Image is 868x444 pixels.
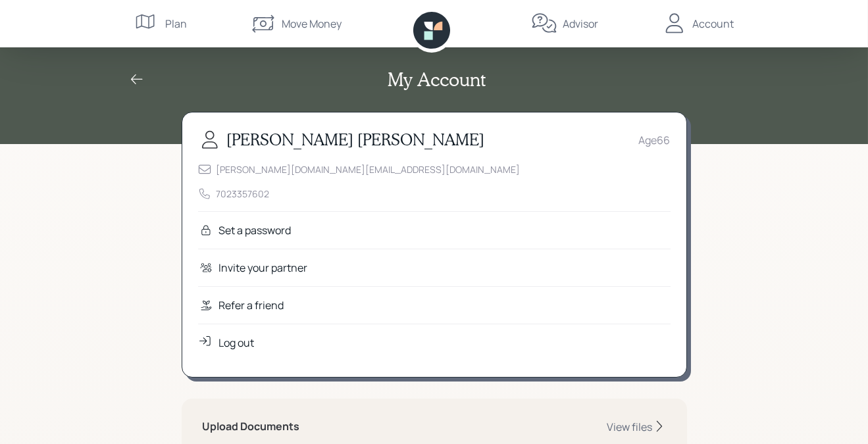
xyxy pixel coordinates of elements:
div: Age 66 [639,132,671,148]
div: View files [607,420,653,434]
div: [PERSON_NAME][DOMAIN_NAME][EMAIL_ADDRESS][DOMAIN_NAME] [217,162,521,176]
div: Move Money [282,16,342,32]
h3: [PERSON_NAME] [PERSON_NAME] [227,130,485,149]
div: Advisor [563,16,598,32]
div: 7023357602 [217,187,270,201]
div: Invite your partner [219,260,308,276]
div: Refer a friend [219,297,284,313]
h5: Upload Documents [203,420,300,433]
h2: My Account [388,68,486,91]
div: Log out [219,335,255,351]
div: Plan [166,16,188,32]
div: Account [693,16,734,32]
div: Set a password [219,222,292,238]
